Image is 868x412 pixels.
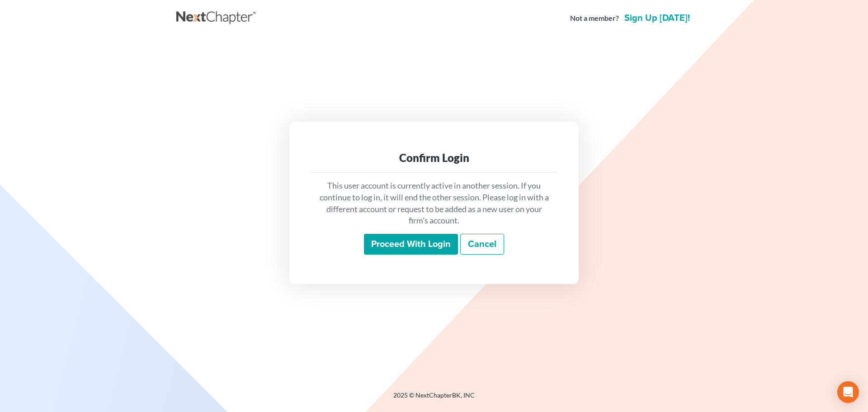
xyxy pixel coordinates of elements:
[623,14,692,23] a: Sign up [DATE]!
[570,13,619,24] strong: Not a member?
[460,234,504,255] a: Cancel
[837,381,859,403] div: Open Intercom Messenger
[318,151,550,165] div: Confirm Login
[176,391,692,407] div: 2025 © NextChapterBK, INC
[318,180,550,227] p: This user account is currently active in another session. If you continue to log in, it will end ...
[364,234,458,255] input: Proceed with login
